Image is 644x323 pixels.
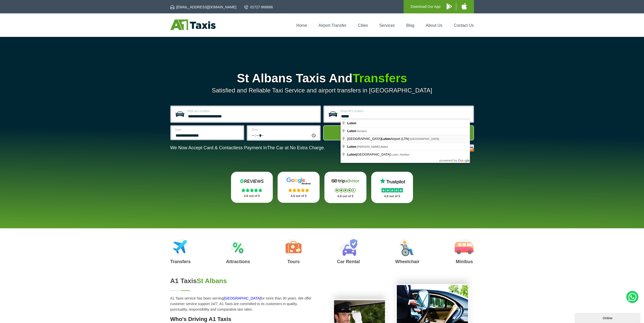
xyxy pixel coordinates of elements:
img: A1 Taxis St Albans LTD [170,19,216,30]
p: 4.8 out of 5 [377,193,408,200]
img: Car Rental [339,239,357,256]
span: [GEOGRAPHIC_DATA] Airport (LTN) [347,137,410,141]
label: Time [252,128,317,131]
label: Pick-up Location [188,110,317,113]
h2: A1 Taxis [170,277,316,285]
a: Services [379,23,395,28]
a: Airport Transfer [319,23,346,28]
img: A1 Taxis iPhone App [462,3,467,10]
img: Google [283,177,314,185]
span: [GEOGRAPHIC_DATA] [347,153,391,156]
h1: St Albans Taxis And [170,72,474,84]
span: Honiton [357,130,367,133]
p: Satisfied and Reliable Taxi Service and airport transfers in [GEOGRAPHIC_DATA] [170,87,474,94]
p: We Now Accept Card & Contactless Payment In [170,145,325,151]
label: Date [175,128,240,131]
p: A1 Taxis service has been serving for more than 30 years. We offer customer service support 24/7,... [170,295,316,312]
a: Reviews.io Stars 4.8 out of 5 [231,172,273,203]
p: 4.8 out of 5 [237,193,267,199]
img: Minibus [455,239,474,256]
label: Drop-off Location [341,110,470,113]
span: Luton [347,129,356,133]
p: 4.8 out of 5 [283,193,314,199]
span: The Car at No Extra Charge. [267,145,325,150]
h3: Attractions [226,259,250,264]
span: [GEOGRAPHIC_DATA] [410,137,439,140]
img: Stars [382,188,403,192]
h3: Tours [285,259,302,264]
p: 4.8 out of 5 [330,193,361,200]
a: Home [296,23,307,28]
span: Luton [381,137,390,141]
span: Luton, Honiton [391,153,409,156]
a: Cities [358,23,368,28]
span: Luton [347,145,356,148]
span: Luton [347,121,356,125]
span: St Albans [197,277,227,285]
a: Blog [406,23,414,28]
img: Stars [288,188,309,192]
span: Transfers [352,71,407,85]
iframe: chat widget [575,312,641,323]
img: Stars [335,188,356,192]
h3: Car Rental [337,259,360,264]
img: Airport Transfers [173,239,188,256]
a: [GEOGRAPHIC_DATA] [224,296,261,300]
img: Tours [285,239,302,256]
img: Wheelchair [399,239,416,256]
img: Reviews.io [237,177,267,185]
img: Stars [241,188,262,192]
a: [EMAIL_ADDRESS][DOMAIN_NAME] [170,5,236,10]
span: [PERSON_NAME] Abbot [357,145,388,148]
img: Tripadvisor [330,177,361,185]
p: Download Our App [411,4,441,10]
h3: Who's Driving A1 Taxis [170,316,316,322]
button: Get Quote [323,125,474,140]
img: Trustpilot [377,177,407,185]
img: Attractions [230,239,246,256]
img: A1 Taxis Android App [447,3,452,10]
a: About Us [426,23,443,28]
a: 01727 866666 [244,5,273,10]
a: Trustpilot Stars 4.8 out of 5 [371,172,413,203]
h3: Minibus [455,259,474,264]
a: Google Stars 4.8 out of 5 [278,172,320,203]
span: Luton [347,153,356,156]
a: Contact Us [454,23,474,28]
a: Tripadvisor Stars 4.8 out of 5 [324,172,366,203]
h3: Wheelchair [395,259,420,264]
h3: Transfers [170,259,191,264]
